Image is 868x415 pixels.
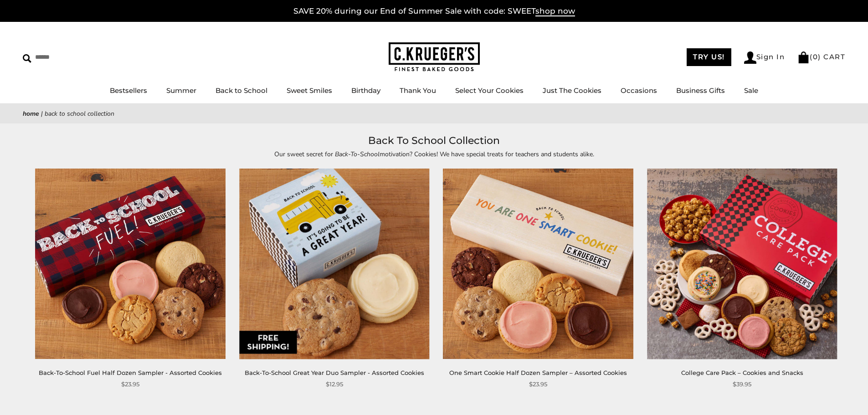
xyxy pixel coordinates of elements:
img: One Smart Cookie Half Dozen Sampler – Assorted Cookies [443,169,633,359]
img: Back-To-School Great Year Duo Sampler - Assorted Cookies [239,169,429,359]
img: Bag [797,51,810,63]
span: 0 [813,52,818,61]
a: Just The Cookies [543,86,601,95]
a: TRY US! [687,48,731,66]
img: Account [744,51,756,64]
a: Home [23,109,39,118]
a: Summer [166,86,196,95]
nav: breadcrumbs [23,108,845,119]
a: Back-To-School Fuel Half Dozen Sampler - Assorted Cookies [39,369,222,376]
a: One Smart Cookie Half Dozen Sampler – Assorted Cookies [449,369,627,376]
a: Back-To-School Great Year Duo Sampler - Assorted Cookies [245,369,424,376]
span: $23.95 [121,379,139,389]
a: (0) CART [797,52,845,61]
img: C.KRUEGER'S [389,42,480,72]
a: Bestsellers [110,86,147,95]
h1: Back To School Collection [36,133,832,149]
a: Business Gifts [676,86,725,95]
a: SAVE 20% during our End of Summer Sale with code: SWEETshop now [293,6,575,16]
a: Sale [744,86,758,95]
img: Back-To-School Fuel Half Dozen Sampler - Assorted Cookies [36,169,226,359]
a: Birthday [351,86,380,95]
span: $39.95 [733,379,751,389]
img: College Care Pack – Cookies and Snacks [647,169,837,359]
span: motivation? Cookies! We have special treats for teachers and students alike. [380,150,594,159]
a: Sign In [744,51,785,64]
span: Our sweet secret for [274,150,335,159]
input: Search [23,50,131,64]
a: Thank You [400,86,436,95]
a: College Care Pack – Cookies and Snacks [681,369,803,376]
span: shop now [535,6,575,16]
img: Search [23,54,31,63]
a: Sweet Smiles [287,86,332,95]
a: Occasions [621,86,657,95]
a: Select Your Cookies [455,86,524,95]
em: Back-To-School [335,150,380,159]
span: $12.95 [326,379,343,389]
span: | [41,109,43,118]
a: Back to School [216,86,267,95]
span: Back To School Collection [45,109,114,118]
span: $23.95 [529,379,547,389]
